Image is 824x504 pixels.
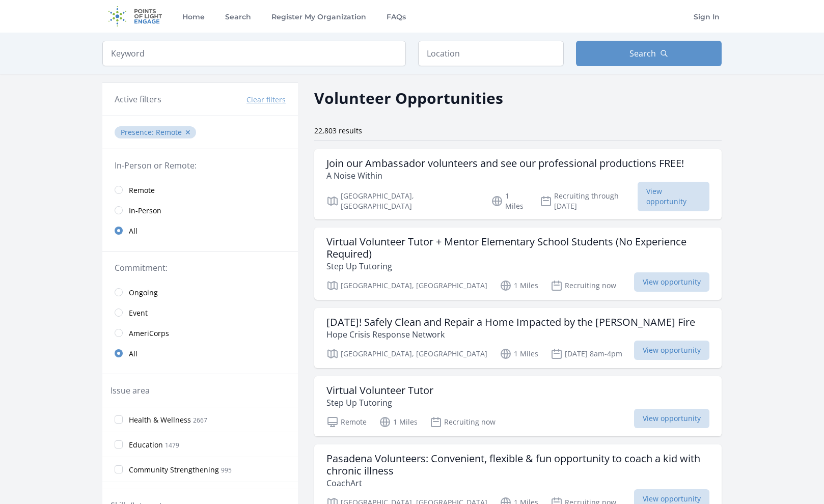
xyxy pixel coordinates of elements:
[500,348,538,360] p: 1 Miles
[129,206,161,216] span: In-Person
[129,415,191,425] span: Health & Wellness
[326,191,479,211] p: [GEOGRAPHIC_DATA], [GEOGRAPHIC_DATA]
[326,316,695,328] h3: [DATE]! Safely Clean and Repair a Home Impacted by the [PERSON_NAME] Fire
[115,440,123,449] input: Education 1479
[102,220,298,241] a: All
[102,282,298,302] a: Ongoing
[129,328,169,339] span: AmeriCorps
[129,349,138,359] span: All
[379,416,418,428] p: 1 Miles
[551,279,616,292] p: Recruiting now
[129,308,148,318] span: Event
[193,416,207,425] span: 2667
[115,415,123,424] input: Health & Wellness 2667
[246,95,286,105] button: Clear filters
[326,416,367,428] p: Remote
[314,228,722,300] a: Virtual Volunteer Tutor + Mentor Elementary School Students (No Experience Required) Step Up Tuto...
[629,47,656,60] span: Search
[326,477,709,489] p: CoachArt
[102,323,298,343] a: AmeriCorps
[102,302,298,323] a: Event
[551,348,622,360] p: [DATE] 8am-4pm
[491,191,528,211] p: 1 Miles
[430,416,496,428] p: Recruiting now
[326,397,433,409] p: Step Up Tutoring
[156,127,182,137] span: Remote
[326,157,684,170] h3: Join our Ambassador volunteers and see our professional productions FREE!
[634,341,709,360] span: View opportunity
[165,441,179,450] span: 1479
[115,262,286,274] legend: Commitment:
[129,465,219,475] span: Community Strengthening
[115,93,161,105] h3: Active filters
[102,41,406,66] input: Keyword
[326,170,684,182] p: A Noise Within
[576,41,722,66] button: Search
[115,465,123,473] input: Community Strengthening 995
[121,127,156,137] span: Presence :
[314,87,503,109] h2: Volunteer Opportunities
[115,159,286,172] legend: In-Person or Remote:
[500,279,538,292] p: 1 Miles
[314,308,722,368] a: [DATE]! Safely Clean and Repair a Home Impacted by the [PERSON_NAME] Fire Hope Crisis Response Ne...
[634,272,709,292] span: View opportunity
[314,149,722,219] a: Join our Ambassador volunteers and see our professional productions FREE! A Noise Within [GEOGRAP...
[314,376,722,436] a: Virtual Volunteer Tutor Step Up Tutoring Remote 1 Miles Recruiting now View opportunity
[326,279,487,292] p: [GEOGRAPHIC_DATA], [GEOGRAPHIC_DATA]
[221,466,232,474] span: 995
[326,236,709,260] h3: Virtual Volunteer Tutor + Mentor Elementary School Students (No Experience Required)
[326,348,487,360] p: [GEOGRAPHIC_DATA], [GEOGRAPHIC_DATA]
[129,185,155,195] span: Remote
[540,191,638,211] p: Recruiting through [DATE]
[634,409,709,428] span: View opportunity
[326,260,709,272] p: Step Up Tutoring
[326,453,709,477] h3: Pasadena Volunteers: Convenient, flexible & fun opportunity to coach a kid with chronic illness
[129,440,163,450] span: Education
[129,288,158,298] span: Ongoing
[102,343,298,363] a: All
[185,127,191,137] button: ✕
[102,180,298,200] a: Remote
[418,41,564,66] input: Location
[102,200,298,220] a: In-Person
[314,126,362,135] span: 22,803 results
[129,226,138,236] span: All
[638,182,709,211] span: View opportunity
[111,384,150,397] legend: Issue area
[326,328,695,341] p: Hope Crisis Response Network
[326,384,433,397] h3: Virtual Volunteer Tutor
